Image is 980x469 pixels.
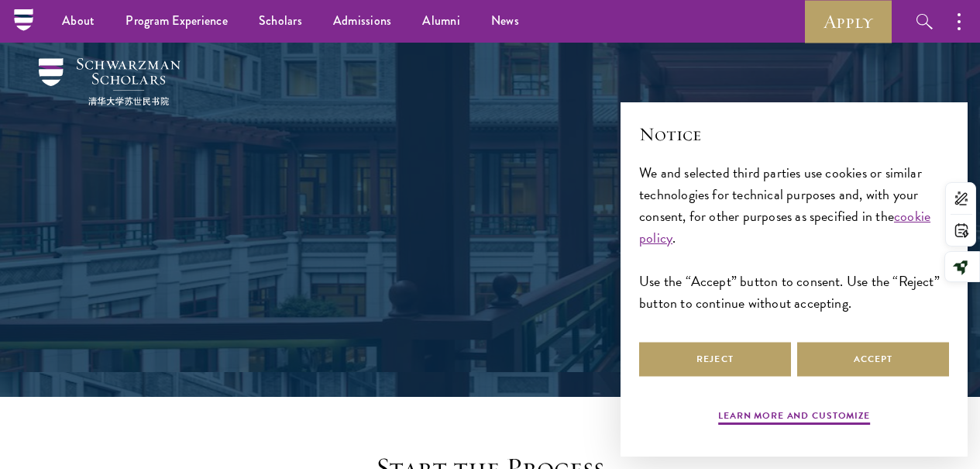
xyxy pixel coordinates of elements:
[718,409,870,427] button: Learn more and customize
[39,58,181,105] img: Schwarzman Scholars
[639,121,949,147] h2: Notice
[797,342,949,377] button: Accept
[639,162,949,315] div: We and selected third parties use cookies or similar technologies for technical purposes and, wit...
[639,205,930,248] a: cookie policy
[639,342,791,377] button: Reject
